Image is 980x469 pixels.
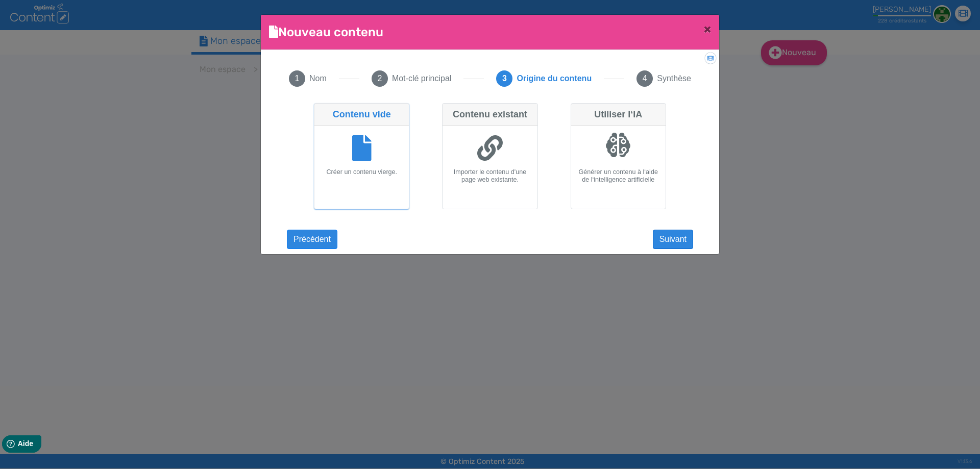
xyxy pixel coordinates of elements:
[359,58,463,99] button: 2Mot-clé principal
[704,22,711,36] span: ×
[575,168,661,184] h6: Générer un contenu à l‘aide de l‘intelligence artificielle
[287,230,337,249] button: Précédent
[571,104,666,126] div: Utiliser l‘IA
[484,58,604,99] button: 3Origine du contenu
[314,104,409,126] div: Contenu vide
[496,70,512,87] span: 3
[269,23,383,41] h4: Nouveau contenu
[653,230,693,249] button: Suivant
[392,72,451,85] span: Mot-clé principal
[657,72,691,85] span: Synthèse
[447,168,533,184] h6: Importer le contenu d'une page web existante.
[443,104,537,126] div: Contenu existant
[289,70,305,87] span: 1
[309,72,327,85] span: Nom
[696,15,719,43] button: Close
[52,8,67,16] span: Aide
[624,58,703,99] button: 4Synthèse
[517,72,592,85] span: Origine du contenu
[372,70,388,87] span: 2
[636,70,653,87] span: 4
[318,168,405,176] h6: Créer un contenu vierge.
[277,58,339,99] button: 1Nom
